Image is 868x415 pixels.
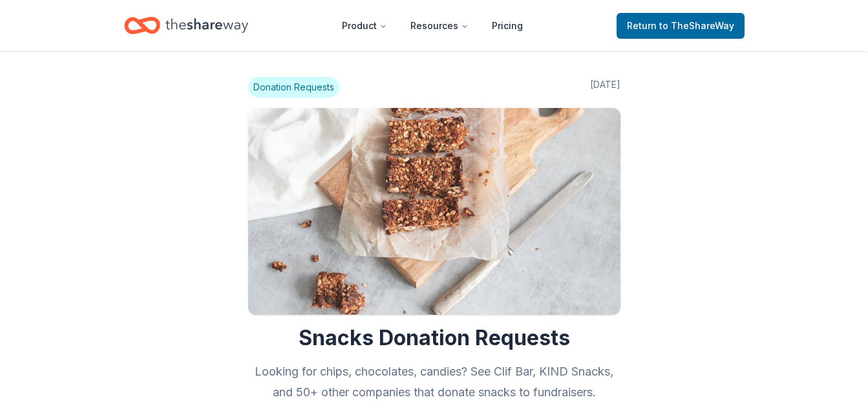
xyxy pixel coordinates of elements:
[248,361,620,403] h2: Looking for chips, chocolates, candies? See Clif Bar, KIND Snacks, and 50+ other companies that d...
[659,20,734,31] span: to TheShareWay
[332,13,397,39] button: Product
[590,77,620,98] span: [DATE]
[248,77,339,98] span: Donation Requests
[248,325,620,351] h1: Snacks Donation Requests
[400,13,479,39] button: Resources
[482,13,533,39] a: Pricing
[248,108,620,315] img: Image for Snacks Donation Requests
[124,10,248,41] a: Home
[627,18,734,34] span: Return
[332,10,533,41] nav: Main
[617,13,745,39] a: Returnto TheShareWay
